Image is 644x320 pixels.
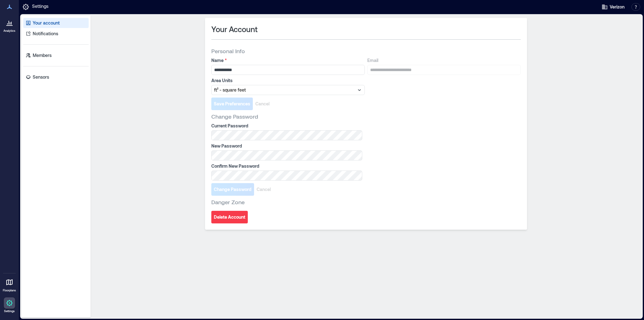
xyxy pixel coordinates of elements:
[211,143,361,149] label: New Password
[211,24,258,34] span: Your Account
[211,77,364,84] label: Area Units
[253,98,272,110] button: Cancel
[33,52,52,59] p: Members
[33,74,49,80] p: Sensors
[211,198,245,206] span: Danger Zone
[32,3,48,11] p: Settings
[2,295,17,315] a: Settings
[211,211,248,223] button: Delete Account
[214,101,250,107] span: Save Preferences
[4,309,15,313] p: Settings
[211,57,364,64] label: Name
[610,4,625,10] span: Verizon
[23,29,89,39] a: Notifications
[257,186,271,193] span: Cancel
[3,289,16,292] p: Floorplans
[214,214,245,220] span: Delete Account
[3,29,15,33] p: Analytics
[33,20,60,26] p: Your account
[211,47,245,55] span: Personal Info
[254,183,273,196] button: Cancel
[23,50,89,60] a: Members
[2,15,17,35] a: Analytics
[211,113,258,120] span: Change Password
[33,31,58,37] p: Notifications
[23,18,89,28] a: Your account
[211,123,361,129] label: Current Password
[214,186,252,193] span: Change Password
[600,2,626,12] button: Verizon
[367,57,519,64] label: Email
[1,275,18,294] a: Floorplans
[211,163,361,169] label: Confirm New Password
[211,98,253,110] button: Save Preferences
[211,183,254,196] button: Change Password
[255,101,269,107] span: Cancel
[23,72,89,82] a: Sensors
